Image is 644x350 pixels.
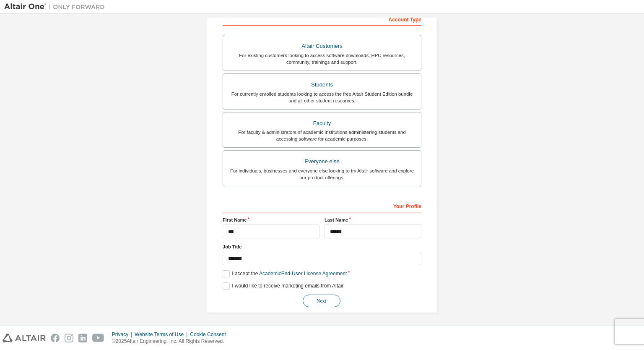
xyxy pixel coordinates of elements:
img: instagram.svg [65,334,73,342]
div: For faculty & administrators of academic institutions administering students and accessing softwa... [228,129,416,142]
label: I accept the [223,270,347,277]
div: Your Profile [223,199,421,212]
a: Academic End-User License Agreement [259,271,347,277]
label: Job Title [223,243,421,250]
button: Next [303,295,340,307]
img: linkedin.svg [78,334,87,342]
div: Altair Customers [228,40,416,52]
div: Website Terms of Use [135,331,190,338]
div: Faculty [228,118,416,129]
p: © 2025 Altair Engineering, Inc. All Rights Reserved. [112,338,231,345]
label: Last Name [325,217,421,223]
div: Students [228,79,416,91]
div: For individuals, businesses and everyone else looking to try Altair software and explore our prod... [228,167,416,181]
div: Cookie Consent [190,331,231,338]
div: For existing customers looking to access software downloads, HPC resources, community, trainings ... [228,52,416,65]
img: facebook.svg [51,334,60,342]
label: I would like to receive marketing emails from Altair [223,282,343,290]
div: For currently enrolled students looking to access the free Altair Student Edition bundle and all ... [228,91,416,104]
img: youtube.svg [92,334,104,342]
div: Privacy [112,331,135,338]
div: Everyone else [228,156,416,167]
img: Altair One [4,3,109,11]
img: altair_logo.svg [3,334,46,342]
div: Account Type [223,12,421,26]
label: First Name [223,217,319,223]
